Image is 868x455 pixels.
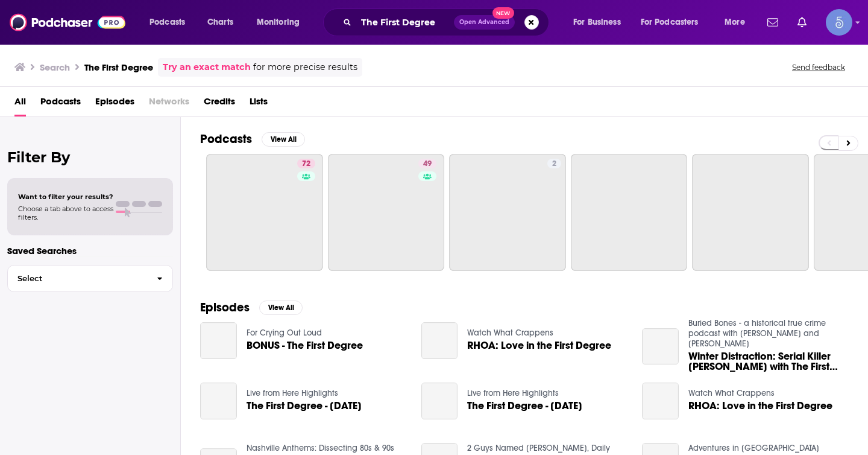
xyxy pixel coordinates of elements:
[725,14,745,31] span: More
[262,132,305,147] button: View All
[247,328,322,338] a: For Crying Out Loud
[302,158,310,170] span: 72
[763,12,783,33] a: Show notifications dropdown
[206,154,323,271] a: 72
[247,340,363,351] a: BONUS - The First Degree
[328,154,445,271] a: 49
[141,13,201,32] button: open menu
[642,328,679,365] a: Winter Distraction: Serial Killer Joel Rifkin with The First Degree
[573,14,621,31] span: For Business
[7,148,173,166] h2: Filter By
[253,60,357,74] span: for more precise results
[40,62,70,73] h3: Search
[163,60,251,74] a: Try an exact match
[207,14,233,31] span: Charts
[547,159,561,168] a: 2
[200,13,241,32] a: Charts
[467,388,559,398] a: Live from Here Highlights
[204,92,235,116] a: Credits
[18,192,113,201] span: Want to filter your results?
[633,13,716,32] button: open menu
[467,328,553,338] a: Watch What Crappens
[200,383,237,419] a: The First Degree - October 13, 2018
[716,13,760,32] button: open menu
[688,318,826,349] a: Buried Bones - a historical true crime podcast with Kate Winkler Dawson and Paul Holes
[423,158,432,170] span: 49
[200,322,237,359] a: BONUS - The First Degree
[454,15,515,30] button: Open AdvancedNew
[257,14,300,31] span: Monitoring
[421,383,458,419] a: The First Degree - March 30, 2019
[688,401,832,411] a: RHOA: Love in the First Degree
[40,92,81,116] a: Podcasts
[552,158,556,170] span: 2
[459,19,509,25] span: Open Advanced
[642,383,679,419] a: RHOA: Love in the First Degree
[688,351,849,372] a: Winter Distraction: Serial Killer Joel Rifkin with The First Degree
[467,401,582,411] a: The First Degree - March 30, 2019
[565,13,636,32] button: open menu
[826,9,852,36] span: Logged in as Spiral5-G1
[200,300,250,315] h2: Episodes
[7,265,173,292] button: Select
[297,159,315,168] a: 72
[467,401,582,411] span: The First Degree - [DATE]
[418,159,436,168] a: 49
[356,13,454,32] input: Search podcasts, credits, & more...
[826,9,852,36] img: User Profile
[18,205,113,221] span: Choose a tab above to access filters.
[200,300,303,315] a: EpisodesView All
[826,9,852,36] button: Show profile menu
[7,245,173,256] p: Saved Searches
[149,14,185,31] span: Podcasts
[259,301,303,315] button: View All
[492,7,514,19] span: New
[247,401,362,411] a: The First Degree - October 13, 2018
[467,340,611,351] a: RHOA: Love in the First Degree
[335,8,561,36] div: Search podcasts, credits, & more...
[793,12,811,33] a: Show notifications dropdown
[14,92,26,116] a: All
[248,13,315,32] button: open menu
[688,388,775,398] a: Watch What Crappens
[449,154,566,271] a: 2
[688,351,849,372] span: Winter Distraction: Serial Killer [PERSON_NAME] with The First Degree
[421,322,458,359] a: RHOA: Love in the First Degree
[95,92,134,116] a: Episodes
[149,92,189,116] span: Networks
[10,11,125,34] img: Podchaser - Follow, Share and Rate Podcasts
[641,14,699,31] span: For Podcasters
[688,443,819,453] a: Adventures in New America
[247,401,362,411] span: The First Degree - [DATE]
[788,62,849,72] button: Send feedback
[250,92,268,116] a: Lists
[8,275,147,282] span: Select
[200,132,305,147] a: PodcastsView All
[247,388,338,398] a: Live from Here Highlights
[200,132,252,147] h2: Podcasts
[84,62,153,73] h3: The First Degree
